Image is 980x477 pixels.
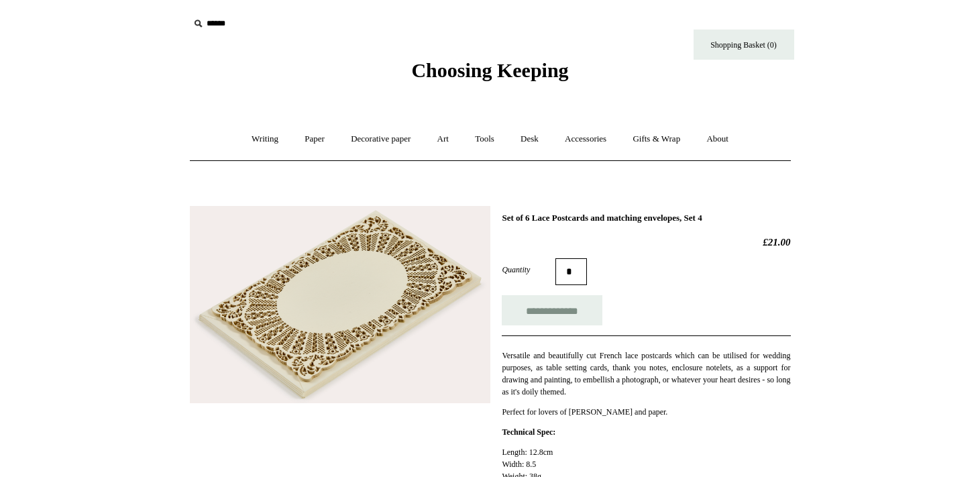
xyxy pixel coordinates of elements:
a: About [694,121,741,157]
label: Quantity [502,264,555,276]
a: Art [425,121,461,157]
strong: Technical Spec: [502,427,555,437]
a: Desk [508,121,551,157]
a: Shopping Basket (0) [694,30,794,60]
a: Choosing Keeping [411,70,568,79]
a: Paper [292,121,337,157]
p: Perfect for lovers of [PERSON_NAME] and paper. [502,406,790,418]
h2: £21.00 [502,236,790,248]
h1: Set of 6 Lace Postcards and matching envelopes, Set 4 [502,213,790,223]
a: Accessories [553,121,618,157]
p: Versatile and beautifully cut French lace postcards which can be utilised for wedding purposes, a... [502,350,790,398]
span: Choosing Keeping [411,59,568,81]
a: Tools [463,121,506,157]
a: Writing [239,121,290,157]
a: Gifts & Wrap [620,121,692,157]
a: Decorative paper [339,121,423,157]
img: Set of 6 Lace Postcards and matching envelopes, Set 4 [190,206,490,403]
